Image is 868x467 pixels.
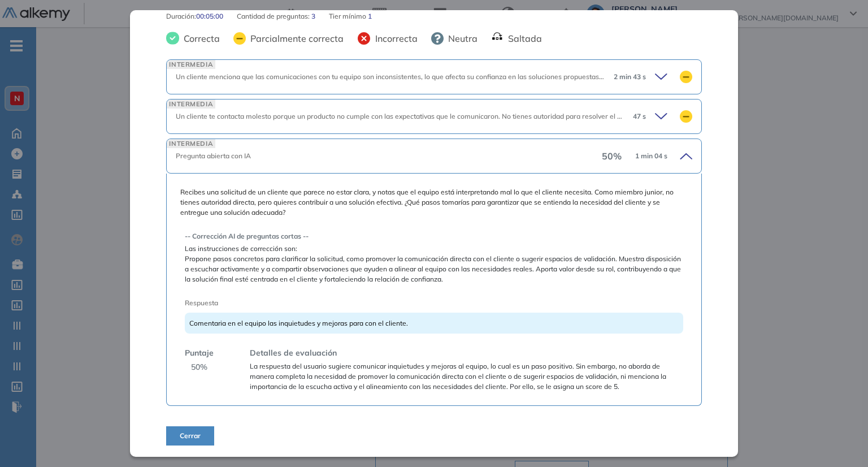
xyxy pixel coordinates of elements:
span: Comentaria en el equipo las inquietudes y mejoras para con el cliente. [189,319,408,327]
span: Tier mínimo [329,11,368,21]
span: 50 % [191,361,207,373]
span: INTERMEDIA [167,100,215,108]
span: 1 min 04 s [635,151,667,161]
span: Parcialmente correcta [246,32,344,45]
span: Las instrucciones de corrección son: [185,244,683,254]
span: Recibes una solicitud de un cliente que parece no estar clara, y notas que el equipo está interpr... [180,187,687,218]
span: INTERMEDIA [167,139,215,148]
span: -- Corrección AI de preguntas cortas -- [185,231,683,241]
span: Incorrecta [371,32,418,45]
span: Duración : [166,11,196,21]
span: Respuesta [185,298,633,308]
span: Correcta [179,32,220,45]
span: Neutra [444,32,478,45]
span: 00:05:00 [196,11,223,21]
span: 1 [368,11,372,21]
span: INTERMEDIA [167,60,215,68]
span: Saltada [504,32,542,45]
span: 47 s [633,111,646,122]
span: Cantidad de preguntas: [237,11,311,21]
span: 3 [311,11,315,21]
span: La respuesta del usuario sugiere comunicar inquietudes y mejoras al equipo, lo cual es un paso po... [250,361,683,392]
span: Detalles de evaluación [250,347,337,359]
span: Propone pasos concretos para clarificar la solicitud, como promover la comunicación directa con e... [185,254,683,284]
span: Puntaje [185,347,214,359]
div: Pregunta abierta con IA [176,151,601,161]
span: 2 min 43 s [614,72,646,82]
span: 50 % [602,149,622,163]
span: Cerrar [180,431,201,441]
button: Cerrar [166,426,214,446]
